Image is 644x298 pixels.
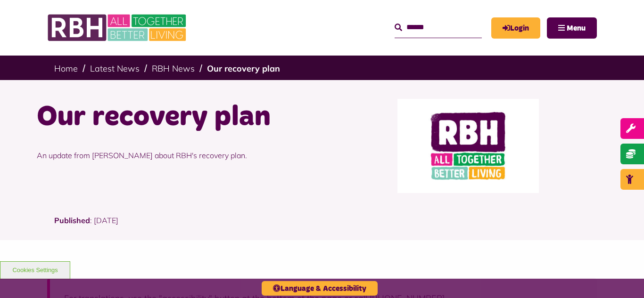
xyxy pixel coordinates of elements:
button: Language & Accessibility [262,281,378,296]
button: Navigation [547,17,597,39]
p: An update from [PERSON_NAME] about RBH's recovery plan. [37,136,315,175]
strong: Published [54,216,90,225]
img: RBH logo [397,99,539,193]
h1: Our recovery plan [37,99,315,136]
a: RBH News [152,63,195,74]
iframe: Netcall Web Assistant for live chat [602,256,644,298]
a: Latest News [90,63,140,74]
a: Home [54,63,78,74]
span: Menu [567,24,586,32]
img: RBH [47,9,189,46]
a: MyRBH [491,17,540,39]
p: : [DATE] [54,215,590,240]
a: Our recovery plan [207,63,280,74]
